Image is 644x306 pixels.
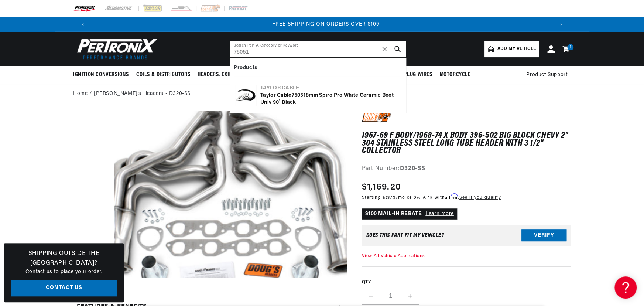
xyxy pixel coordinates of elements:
[366,232,444,238] div: Does This part fit My vehicle?
[133,66,194,84] summary: Coils & Distributors
[11,249,117,268] h3: Shipping Outside the [GEOGRAPHIC_DATA]?
[272,21,380,27] span: FREE SHIPPING ON ORDERS OVER $109
[484,41,539,57] a: Add my vehicle
[94,20,557,28] div: 3 of 3
[554,17,568,32] button: Translation missing: en.sections.announcements.next_announcement
[526,66,571,84] summary: Product Support
[73,90,88,98] a: Home
[73,66,133,84] summary: Ignition Conversions
[230,41,406,57] input: Search Part #, Category or Keyword
[55,17,589,32] slideshow-component: Translation missing: en.sections.announcements.announcement_bar
[362,279,571,286] label: QTY
[73,111,347,281] media-gallery: Gallery Viewer
[73,36,158,62] img: Pertronix
[387,195,396,200] span: $73
[260,92,401,106] div: Taylor Cable 8mm Spiro Pro White Ceramic Boot Univ 90˚ Black
[439,71,470,79] span: Motorcycle
[234,65,257,71] b: Products
[526,71,567,79] span: Product Support
[362,132,571,154] h1: 1967-69 F Body/1968-74 X Body 396-502 Big Block Chevy 2" 304 Stainless Steel Long Tube Header wit...
[362,181,401,194] span: $1,169.20
[94,90,191,98] a: [PERSON_NAME]'s Headers - D320-SS
[400,166,425,171] strong: D320-SS
[73,90,571,98] nav: breadcrumbs
[291,93,305,98] b: 75051
[73,71,129,79] span: Ignition Conversions
[497,45,536,52] span: Add my vehicle
[362,254,425,258] a: View All Vehicle Applications
[387,71,432,79] span: Spark Plug Wires
[235,85,256,106] img: Taylor Cable 75051 8mm Spiro Pro White Ceramic Boot Univ 90˚ Black
[362,208,457,220] p: $100 MAIL-IN REBATE
[459,195,501,200] a: See if you qualify - Learn more about Affirm Financing (opens in modal)
[198,71,284,79] span: Headers, Exhausts & Components
[521,229,566,241] button: Verify
[260,85,401,92] div: Taylor Cable
[570,44,571,50] span: 1
[390,41,406,57] button: search button
[76,17,90,32] button: Translation missing: en.sections.announcements.previous_announcement
[94,20,557,28] div: Announcement
[436,66,474,84] summary: Motorcycle
[362,194,501,201] p: Starting at /mo or 0% APR with .
[384,66,436,84] summary: Spark Plug Wires
[136,71,190,79] span: Coils & Distributors
[11,268,117,276] p: Contact us to place your order.
[11,280,117,297] a: Contact Us
[194,66,288,84] summary: Headers, Exhausts & Components
[445,194,458,199] span: Affirm
[362,164,571,174] div: Part Number:
[425,211,454,217] a: Learn more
